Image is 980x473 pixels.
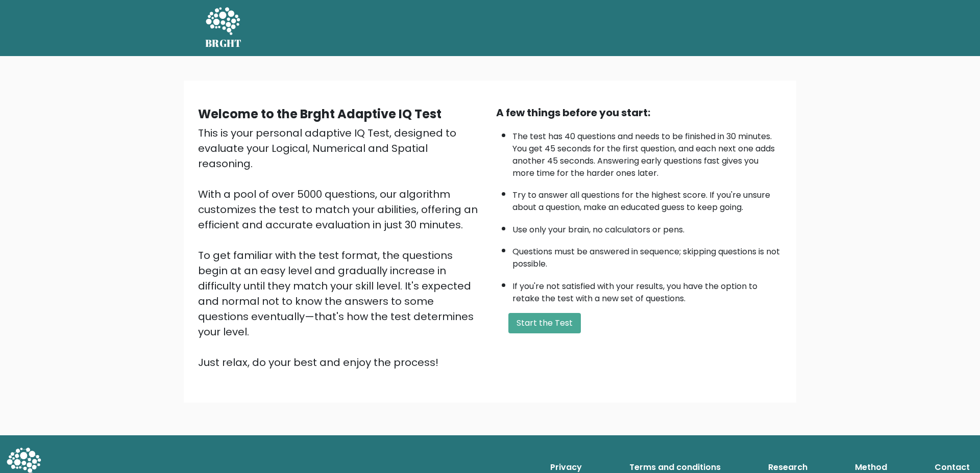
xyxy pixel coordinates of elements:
[512,241,782,270] li: Questions must be answered in sequence; skipping questions is not possible.
[512,184,782,214] li: Try to answer all questions for the highest score. If you're unsure about a question, make an edu...
[512,275,782,305] li: If you're not satisfied with your results, you have the option to retake the test with a new set ...
[512,125,782,179] li: The test has 40 questions and needs to be finished in 30 minutes. You get 45 seconds for the firs...
[205,37,242,49] h5: BRGHT
[512,219,782,236] li: Use only your brain, no calculators or pens.
[198,125,484,370] div: This is your personal adaptive IQ Test, designed to evaluate your Logical, Numerical and Spatial ...
[508,313,581,333] button: Start the Test
[496,105,782,120] div: A few things before you start:
[205,4,242,52] a: BRGHT
[198,106,442,122] b: Welcome to the Brght Adaptive IQ Test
